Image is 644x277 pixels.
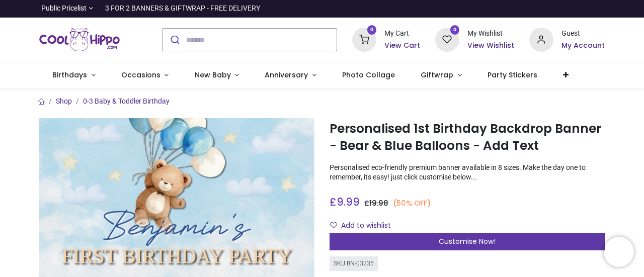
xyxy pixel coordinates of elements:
span: New Baby [195,70,231,80]
a: View Wishlist [467,41,514,51]
h1: Personalised 1st Birthday Backdrop Banner - Bear & Blue Balloons - Add Text [330,120,605,155]
a: 0 [352,35,376,43]
span: Occasions [121,70,160,80]
iframe: Brevo live chat [604,237,634,267]
a: Birthdays [39,62,108,88]
span: 19.98 [369,198,388,208]
span: Party Stickers [488,70,537,80]
div: SKU: BN-03235 [330,256,378,271]
sup: 0 [367,25,377,35]
a: Anniversary [252,62,330,88]
div: 3 FOR 2 BANNERS & GIFTWRAP - FREE DELIVERY [105,4,260,14]
button: Add to wishlistAdd to wishlist [330,217,399,234]
a: My Account [561,41,605,51]
span: Giftwrap [421,70,453,80]
span: £ [364,198,388,208]
span: Customise Now! [439,236,496,246]
a: 0 [435,35,459,43]
a: Shop [56,97,72,105]
a: 0-3 Baby & Toddler Birthday [83,97,170,105]
img: Cool Hippo [39,26,120,54]
a: New Baby [182,62,252,88]
sup: 0 [450,25,460,35]
span: Public Pricelist [41,4,87,14]
span: £ [330,195,360,209]
span: Anniversary [265,70,308,80]
a: View Cart [384,41,420,51]
a: Occasions [108,62,182,88]
span: Photo Collage [342,70,395,80]
a: Public Pricelist [39,4,93,14]
button: Submit [163,29,186,51]
span: 9.99 [337,195,360,209]
div: My Wishlist [467,29,514,39]
i: Add to wishlist [330,222,337,229]
span: Birthdays [52,70,87,80]
small: (50% OFF) [393,198,431,209]
a: Logo of Cool Hippo [39,26,120,54]
a: Giftwrap [408,62,475,88]
div: My Cart [384,29,420,39]
div: Guest [561,29,605,39]
iframe: Customer reviews powered by Trustpilot [393,4,605,14]
p: Personalised eco-friendly premium banner available in 8 sizes. Make the day one to remember, its ... [330,163,605,182]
